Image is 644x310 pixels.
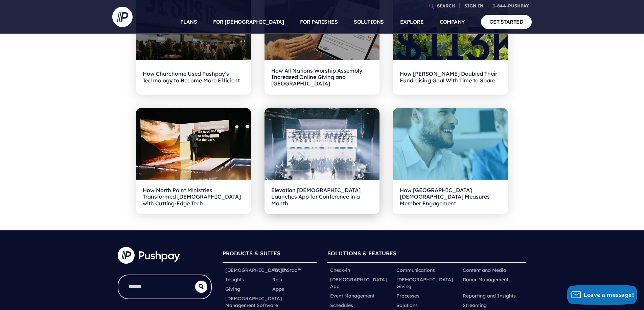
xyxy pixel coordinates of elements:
[567,285,637,305] button: Leave a message!
[400,10,424,34] a: EXPLORE
[271,186,373,207] h2: Elevation [DEMOGRAPHIC_DATA] Launches App for Conference in a Month
[463,267,506,274] a: Content and Media
[440,10,465,34] a: COMPANY
[396,267,435,274] a: Communications
[463,292,516,299] a: Reporting and Insights
[143,186,244,207] h2: How North Point Ministries Transformed [DEMOGRAPHIC_DATA] with Cutting-Edge Tech
[396,276,457,290] a: [DEMOGRAPHIC_DATA] Giving
[396,302,418,309] a: Solutions
[213,10,284,34] a: FOR [DEMOGRAPHIC_DATA]
[463,302,487,309] a: Streaming
[300,10,338,34] a: FOR PARISHES
[225,295,282,309] a: [DEMOGRAPHIC_DATA] Management Software
[354,10,384,34] a: SOLUTIONS
[481,15,532,29] a: GET STARTED
[584,291,634,299] span: Leave a message!
[330,276,391,290] a: [DEMOGRAPHIC_DATA] App
[400,186,501,207] h2: How [GEOGRAPHIC_DATA][DEMOGRAPHIC_DATA] Measures Member Engagement
[330,267,350,274] a: Check-in
[393,108,508,214] a: How [GEOGRAPHIC_DATA][DEMOGRAPHIC_DATA] Measures Member Engagement
[264,108,379,214] a: Elevation [DEMOGRAPHIC_DATA] Launches App for Conference in a Month
[272,286,284,292] a: Apps
[223,247,317,263] h6: PRODUCTS & SUITES
[330,302,353,309] a: Schedules
[136,108,251,214] a: How North Point Ministries Transformed [DEMOGRAPHIC_DATA] with Cutting-Edge Tech
[396,292,419,299] a: Processes
[330,292,374,299] a: Event Management
[272,276,282,283] a: Resi
[143,67,244,88] h2: How Churchome Used Pushpay’s Technology to Become More Efficient
[463,276,508,283] a: Donor Management
[225,276,244,283] a: Insights
[327,247,526,263] h6: SOLUTIONS & FEATURES
[400,67,501,88] h2: How [PERSON_NAME] Doubled Their Fundraising Goal With Time to Spare
[271,67,373,88] h2: How All Nations Worship Assembly Increased Online Giving and [GEOGRAPHIC_DATA]
[180,10,197,34] a: PLANS
[225,267,286,274] a: [DEMOGRAPHIC_DATA]™
[272,267,301,274] a: ParishStaq™
[225,286,240,292] a: Giving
